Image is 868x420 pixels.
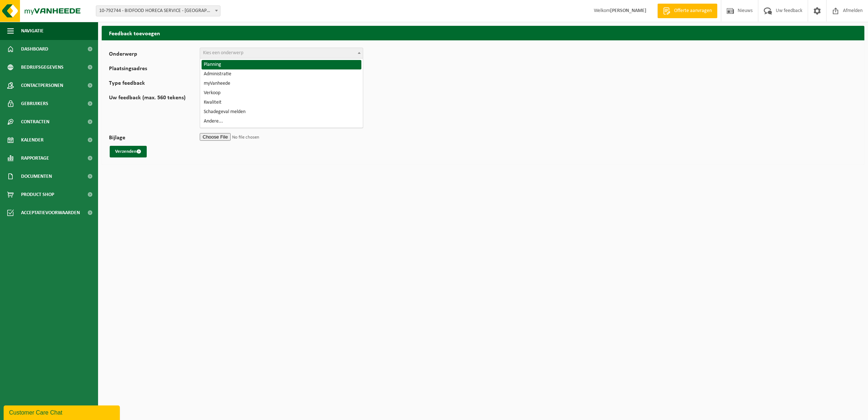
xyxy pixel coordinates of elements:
[109,80,200,88] label: Type feedback
[21,76,63,95] span: Contactpersonen
[672,7,714,15] span: Offerte aanvragen
[202,79,361,88] li: myVanheede
[109,51,200,59] label: Onderwerp
[21,58,64,76] span: Bedrijfsgegevens
[96,5,220,16] span: 10-792744 - BIDFOOD HORECA SERVICE - BERINGEN
[21,22,44,40] span: Navigatie
[202,98,361,107] li: Kwaliteit
[202,88,361,98] li: Verkoop
[202,107,361,117] li: Schadegeval melden
[202,60,361,69] li: Planning
[110,146,147,157] button: Verzenden
[109,95,200,128] label: Uw feedback (max. 560 tekens)
[203,50,243,56] span: Kies een onderwerp
[21,40,48,58] span: Dashboard
[21,95,48,113] span: Gebruikers
[21,167,52,185] span: Documenten
[21,131,44,149] span: Kalender
[202,117,361,126] li: Andere...
[21,113,49,131] span: Contracten
[109,135,200,142] label: Bijlage
[610,8,646,13] strong: [PERSON_NAME]
[202,69,361,79] li: Administratie
[109,66,200,73] label: Plaatsingsadres
[4,404,121,420] iframe: chat widget
[657,4,717,18] a: Offerte aanvragen
[21,185,54,204] span: Product Shop
[102,26,864,40] h2: Feedback toevoegen
[21,204,80,222] span: Acceptatievoorwaarden
[96,6,220,16] span: 10-792744 - BIDFOOD HORECA SERVICE - BERINGEN
[21,149,49,167] span: Rapportage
